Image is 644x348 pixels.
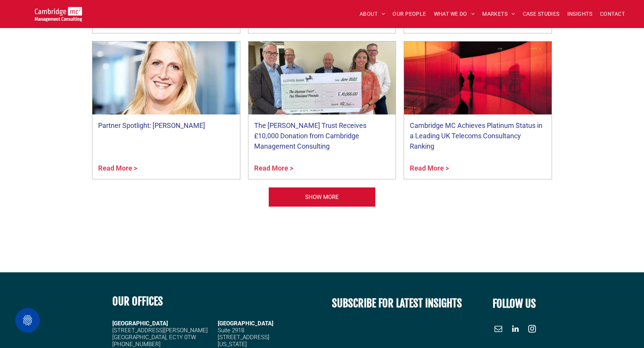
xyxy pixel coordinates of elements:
[98,163,234,173] a: Read More >
[248,41,396,114] a: Cambridge MC Falklands team standing with Polly Marsh, CEO of the Ulysses Trust, holding a cheque
[112,320,168,327] strong: [GEOGRAPHIC_DATA]
[356,8,389,20] a: ABOUT
[519,8,563,20] a: CASE STUDIES
[92,41,240,114] a: A woman with long blonde hair is smiling at the camera. She is wearing a black top and a silver n...
[389,8,430,20] a: OUR PEOPLE
[563,8,596,20] a: INSIGHTS
[305,187,339,207] span: SHOW MORE
[35,7,82,22] img: Go to Homepage
[112,341,161,348] span: [PHONE_NUMBER]
[509,323,521,336] a: linkedin
[493,297,536,310] font: FOLLOW US
[268,187,376,207] a: Our People | Cambridge Management Consulting
[218,320,273,327] span: [GEOGRAPHIC_DATA]
[410,120,546,151] a: Cambridge MC Achieves Platinum Status in a Leading UK Telecoms Consultancy Ranking
[410,163,546,173] a: Read More >
[596,8,629,20] a: CONTACT
[112,295,163,308] b: OUR OFFICES
[526,323,538,336] a: instagram
[35,8,82,16] a: Your Business Transformed | Cambridge Management Consulting
[404,41,552,114] a: Long curving glass walkway looking out on a city. Image has a deep red tint and high contrast
[254,163,390,173] a: Read More >
[430,8,479,20] a: WHAT WE DO
[218,327,244,334] span: Suite 2918
[493,323,504,336] a: email
[218,334,269,341] span: [STREET_ADDRESS]
[218,341,247,348] span: [US_STATE]
[254,120,390,151] a: The [PERSON_NAME] Trust Receives £10,000 Donation from Cambridge Management Consulting
[478,8,519,20] a: MARKETS
[112,327,208,341] span: [STREET_ADDRESS][PERSON_NAME] [GEOGRAPHIC_DATA], EC1Y 0TW
[98,120,234,131] a: Partner Spotlight: [PERSON_NAME]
